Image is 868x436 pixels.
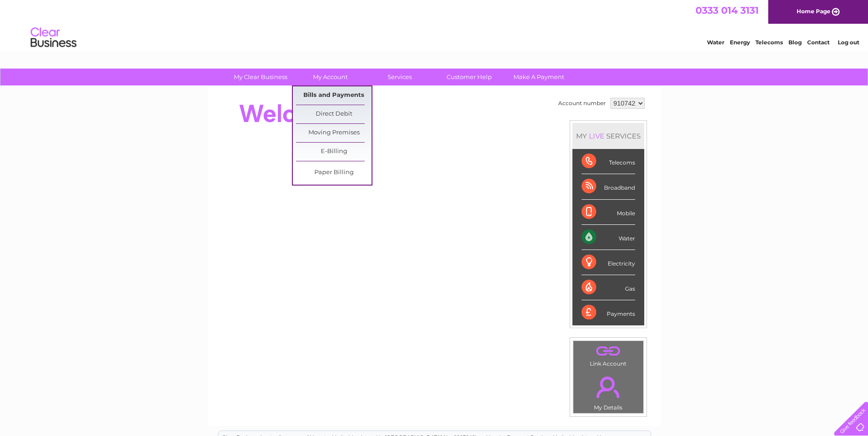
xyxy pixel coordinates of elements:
[431,69,507,85] a: Customer Help
[556,96,608,111] td: Account number
[296,164,372,182] a: Paper Billing
[30,24,77,52] img: logo.png
[707,39,724,46] a: Water
[582,225,635,250] div: Water
[788,39,802,46] a: Blog
[296,105,372,123] a: Direct Debit
[296,124,372,142] a: Moving Premises
[572,123,644,149] div: MY SERVICES
[582,174,635,199] div: Broadband
[218,5,651,44] div: Clear Business is a trading name of Verastar Limited (registered in [GEOGRAPHIC_DATA] No. 3667643...
[755,39,783,46] a: Telecoms
[576,371,641,403] a: .
[576,343,641,359] a: .
[501,69,577,85] a: Make A Payment
[573,340,644,369] td: Link Account
[582,200,635,225] div: Mobile
[838,39,859,46] a: Log out
[807,39,830,46] a: Contact
[296,143,372,161] a: E-Billing
[223,69,298,85] a: My Clear Business
[587,132,606,140] div: LIVE
[582,250,635,275] div: Electricity
[695,5,759,16] a: 0333 014 3131
[573,369,644,414] td: My Details
[730,39,750,46] a: Energy
[582,300,635,325] div: Payments
[292,69,368,85] a: My Account
[296,86,372,105] a: Bills and Payments
[582,149,635,174] div: Telecoms
[582,275,635,300] div: Gas
[362,69,437,85] a: Services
